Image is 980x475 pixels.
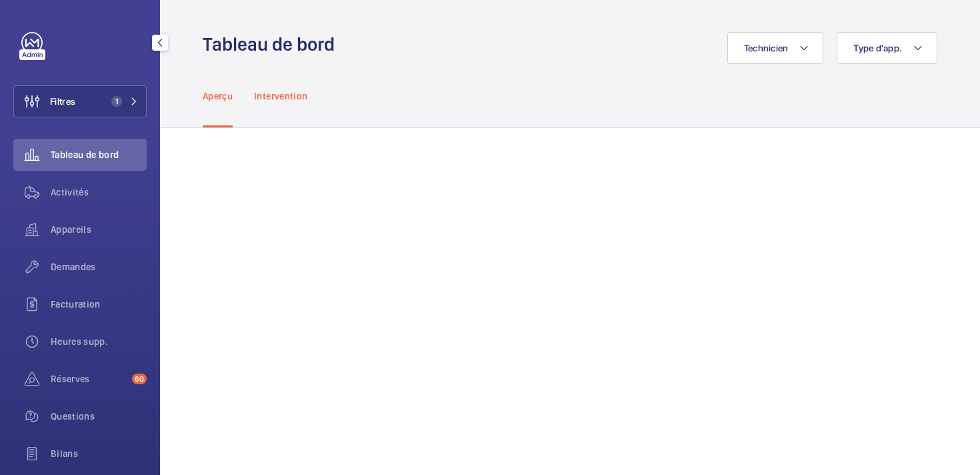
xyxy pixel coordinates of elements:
[254,89,307,103] p: Intervention
[51,372,127,386] span: Réserves
[51,148,147,161] span: Tableau de bord
[51,335,147,348] span: Heures supp.
[13,85,147,117] button: Filtres1
[51,260,147,274] span: Demandes
[203,89,233,103] p: Aperçu
[853,43,902,53] span: Type d'app.
[50,95,75,108] span: Filtres
[727,32,824,64] button: Technicien
[51,185,147,199] span: Activités
[837,32,937,64] button: Type d'app.
[51,298,147,311] span: Facturation
[203,32,343,57] h1: Tableau de bord
[111,96,122,107] span: 1
[744,43,789,53] span: Technicien
[51,223,147,236] span: Appareils
[132,374,147,384] span: 60
[51,410,147,423] span: Questions
[51,447,147,460] span: Bilans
